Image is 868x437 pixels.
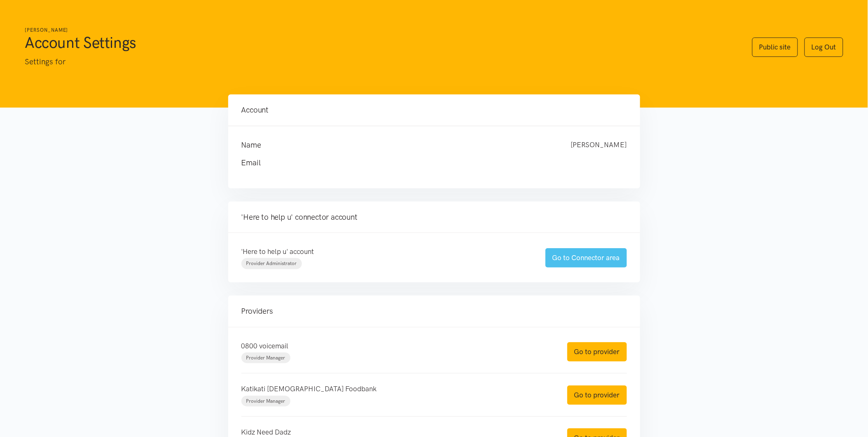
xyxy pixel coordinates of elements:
[25,33,736,52] h1: Account Settings
[25,56,736,68] p: Settings for
[241,211,627,223] h4: 'Here to help u' connector account
[241,341,551,352] p: 0800 voicemail
[241,104,627,116] h4: Account
[567,385,627,405] a: Go to provider
[241,139,554,151] h4: Name
[805,38,843,57] a: Log Out
[241,383,551,395] p: Katikati [DEMOGRAPHIC_DATA] Foodbank
[563,139,635,151] div: [PERSON_NAME]
[246,261,297,266] span: Provider Administrator
[545,248,627,268] a: Go to Connector area
[246,398,285,404] span: Provider Manager
[752,38,798,57] a: Public site
[567,342,627,362] a: Go to provider
[25,26,736,34] h6: [PERSON_NAME]
[241,157,611,169] h4: Email
[241,246,529,257] p: 'Here to help u' account
[241,305,627,317] h4: Providers
[246,355,285,361] span: Provider Manager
